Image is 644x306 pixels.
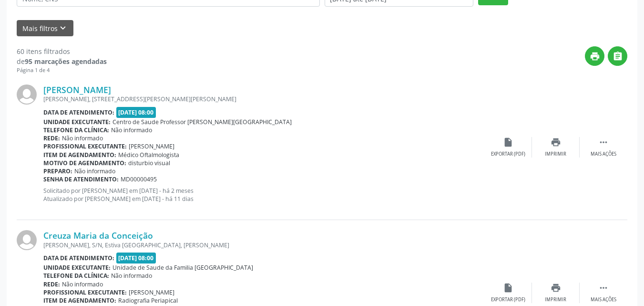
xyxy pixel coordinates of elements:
[118,151,179,159] span: Médico Oftalmologista
[17,66,107,74] div: Página 1 de 4
[491,151,525,158] div: Exportar (PDF)
[118,296,178,305] span: Radiografia Periapical
[25,57,107,66] strong: 95 marcações agendadas
[43,134,60,142] b: Rede:
[111,126,152,134] span: Não informado
[43,108,114,116] b: Data de atendimento:
[591,296,616,303] div: Mais ações
[43,288,127,296] b: Profissional executante:
[74,167,115,175] span: Não informado
[111,272,152,280] span: Não informado
[17,20,73,37] button: Mais filtroskeyboard_arrow_down
[17,230,37,250] img: img
[43,159,126,167] b: Motivo de agendamento:
[121,175,157,183] span: MD00000495
[116,107,156,118] span: [DATE] 08:00
[43,280,60,288] b: Rede:
[43,187,484,203] p: Solicitado por [PERSON_NAME] em [DATE] - há 2 meses Atualizado por [PERSON_NAME] em [DATE] - há 1...
[613,51,623,62] i: 
[43,126,109,134] b: Telefone da clínica:
[43,296,116,305] b: Item de agendamento:
[43,151,116,159] b: Item de agendamento:
[43,241,484,249] div: [PERSON_NAME], S/N, Estiva [GEOGRAPHIC_DATA], [PERSON_NAME]
[551,137,561,148] i: print
[598,283,609,293] i: 
[545,151,566,158] div: Imprimir
[43,264,111,272] b: Unidade executante:
[503,283,513,293] i: insert_drive_file
[43,118,111,126] b: Unidade executante:
[43,167,72,175] b: Preparo:
[43,254,114,262] b: Data de atendimento:
[551,283,561,293] i: print
[491,296,525,303] div: Exportar (PDF)
[129,142,174,150] span: [PERSON_NAME]
[591,151,616,158] div: Mais ações
[58,23,68,33] i: keyboard_arrow_down
[116,253,156,264] span: [DATE] 08:00
[43,230,153,241] a: Creuza Maria da Conceição
[43,142,127,150] b: Profissional executante:
[17,46,107,56] div: 60 itens filtrados
[545,296,566,303] div: Imprimir
[503,137,513,148] i: insert_drive_file
[17,56,107,66] div: de
[129,288,174,296] span: [PERSON_NAME]
[43,95,484,103] div: [PERSON_NAME], [STREET_ADDRESS][PERSON_NAME][PERSON_NAME]
[62,134,103,142] span: Não informado
[43,175,119,183] b: Senha de atendimento:
[112,264,253,272] span: Unidade de Saude da Familia [GEOGRAPHIC_DATA]
[43,84,111,95] a: [PERSON_NAME]
[43,272,109,280] b: Telefone da clínica:
[17,84,37,105] img: img
[590,51,600,62] i: print
[585,46,604,66] button: print
[608,46,627,66] button: 
[112,118,292,126] span: Centro de Saude Professor [PERSON_NAME][GEOGRAPHIC_DATA]
[62,280,103,288] span: Não informado
[128,159,170,167] span: disturbio visual
[598,137,609,148] i: 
